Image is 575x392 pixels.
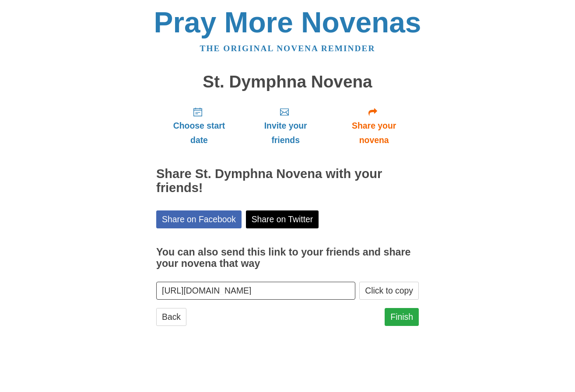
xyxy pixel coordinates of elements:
h2: Share St. Dymphna Novena with your friends! [156,167,419,195]
a: The original novena reminder [200,44,375,53]
a: Invite your friends [242,100,329,152]
span: Choose start date [165,119,233,147]
a: Share your novena [329,100,419,152]
a: Back [156,308,186,326]
span: Share your novena [338,119,410,147]
span: Invite your friends [251,119,320,147]
h1: St. Dymphna Novena [156,73,419,91]
a: Share on Facebook [156,210,242,228]
a: Pray More Novenas [154,6,421,38]
a: Share on Twitter [246,210,319,228]
a: Finish [385,308,419,326]
button: Click to copy [359,282,419,300]
h3: You can also send this link to your friends and share your novena that way [156,247,419,269]
a: Choose start date [156,100,242,152]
